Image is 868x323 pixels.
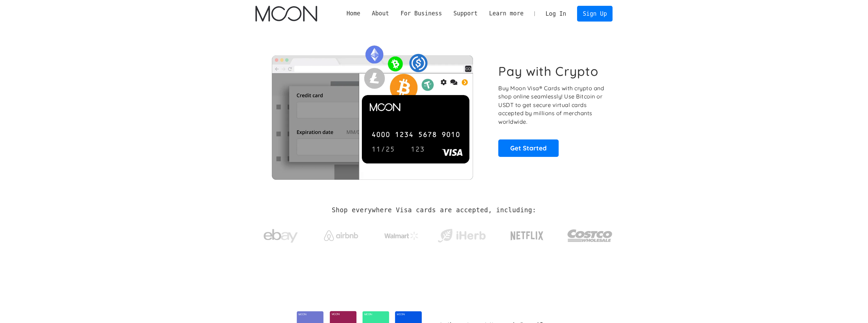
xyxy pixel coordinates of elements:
[255,218,306,250] a: ebay
[498,139,559,157] a: Get Started
[448,9,483,18] div: Support
[489,9,524,18] div: Learn more
[567,223,613,248] img: Costco
[483,9,529,18] div: Learn more
[453,9,477,18] div: Support
[577,6,613,21] a: Sign Up
[436,227,487,245] img: iHerb
[324,230,358,241] img: Airbnb
[264,225,298,247] img: ebay
[372,9,389,18] div: About
[498,64,599,79] h1: Pay with Crypto
[384,232,418,240] img: Walmart
[510,227,544,244] img: Netflix
[255,6,317,22] a: home
[376,225,427,243] a: Walmart
[255,6,317,22] img: Moon Logo
[255,41,489,179] img: Moon Cards let you spend your crypto anywhere Visa is accepted.
[332,206,536,214] h2: Shop everywhere Visa cards are accepted, including:
[366,9,395,18] div: About
[315,224,366,244] a: Airbnb
[341,9,366,18] a: Home
[497,220,558,248] a: Netflix
[400,9,442,18] div: For Business
[567,216,613,252] a: Costco
[540,6,572,21] a: Log In
[436,220,487,248] a: iHerb
[395,9,448,18] div: For Business
[498,84,605,126] p: Buy Moon Visa® Cards with crypto and shop online seamlessly! Use Bitcoin or USDT to get secure vi...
